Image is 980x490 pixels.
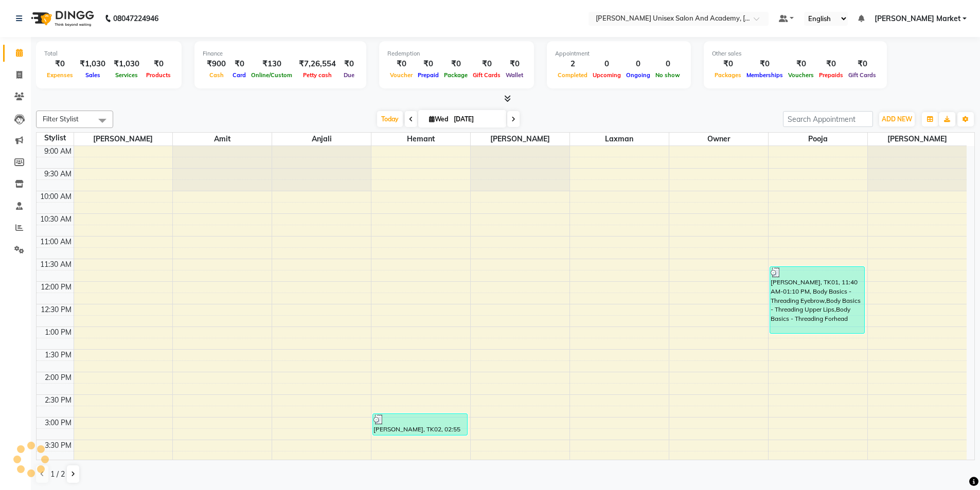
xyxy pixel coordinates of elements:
[786,58,816,70] div: ₹0
[623,58,653,70] div: 0
[470,71,503,79] span: Gift Cards
[43,115,79,123] span: Filter Stylist
[341,71,357,79] span: Due
[44,58,76,70] div: ₹0
[712,58,744,70] div: ₹0
[879,112,915,126] button: ADD NEW
[295,58,340,70] div: ₹7,26,554
[74,133,173,146] span: [PERSON_NAME]
[744,71,786,79] span: Memberships
[373,414,467,435] div: [PERSON_NAME], TK02, 02:55 PM-03:25 PM, WoMen's Hair Color - Root Touchup Base Shade
[144,58,173,70] div: ₹0
[846,58,879,70] div: ₹0
[44,71,76,79] span: Expenses
[769,133,867,146] span: pooja
[38,259,74,270] div: 11:30 AM
[43,440,74,451] div: 3:30 PM
[712,71,744,79] span: Packages
[503,58,526,70] div: ₹0
[441,58,470,70] div: ₹0
[203,49,358,58] div: Finance
[43,327,74,338] div: 1:00 PM
[230,58,248,70] div: ₹0
[42,169,74,179] div: 9:30 AM
[248,71,295,79] span: Online/Custom
[570,133,669,146] span: laxman
[426,115,451,123] span: Wed
[623,71,653,79] span: Ongoing
[653,58,683,70] div: 0
[300,71,334,79] span: Petty cash
[39,282,74,293] div: 12:00 PM
[37,133,74,143] div: Stylist
[712,49,879,58] div: Other sales
[43,372,74,383] div: 2:00 PM
[203,58,230,70] div: ₹900
[669,133,768,146] span: owner
[590,71,623,79] span: Upcoming
[744,58,786,70] div: ₹0
[26,4,97,33] img: logo
[39,304,74,315] div: 12:30 PM
[340,58,358,70] div: ₹0
[846,71,879,79] span: Gift Cards
[415,71,441,79] span: Prepaid
[144,71,173,79] span: Products
[471,133,569,146] span: [PERSON_NAME]
[43,418,74,428] div: 3:00 PM
[50,469,65,480] span: 1 / 2
[387,49,526,58] div: Redemption
[470,58,503,70] div: ₹0
[590,58,623,70] div: 0
[387,71,415,79] span: Voucher
[816,58,846,70] div: ₹0
[555,58,590,70] div: 2
[555,71,590,79] span: Completed
[653,71,683,79] span: No show
[786,71,816,79] span: Vouchers
[783,111,873,127] input: Search Appointment
[868,133,967,146] span: [PERSON_NAME]
[377,111,403,127] span: Today
[38,214,74,225] div: 10:30 AM
[113,71,140,79] span: Services
[76,58,110,70] div: ₹1,030
[555,49,683,58] div: Appointment
[230,71,248,79] span: Card
[371,133,470,146] span: hemant
[38,191,74,202] div: 10:00 AM
[441,71,470,79] span: Package
[875,13,960,24] span: [PERSON_NAME] Market
[816,71,846,79] span: Prepaids
[110,58,144,70] div: ₹1,030
[415,58,441,70] div: ₹0
[42,146,74,157] div: 9:00 AM
[882,115,912,123] span: ADD NEW
[503,71,526,79] span: Wallet
[451,112,502,127] input: 2025-09-03
[272,133,371,146] span: anjali
[173,133,272,146] span: Amit
[387,58,415,70] div: ₹0
[44,49,173,58] div: Total
[43,395,74,406] div: 2:30 PM
[43,350,74,360] div: 1:30 PM
[83,71,103,79] span: Sales
[38,237,74,247] div: 11:00 AM
[113,4,158,33] b: 08047224946
[248,58,295,70] div: ₹130
[207,71,226,79] span: Cash
[770,267,864,333] div: [PERSON_NAME], TK01, 11:40 AM-01:10 PM, Body Basics - Threading Eyebrow,Body Basics - Threading U...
